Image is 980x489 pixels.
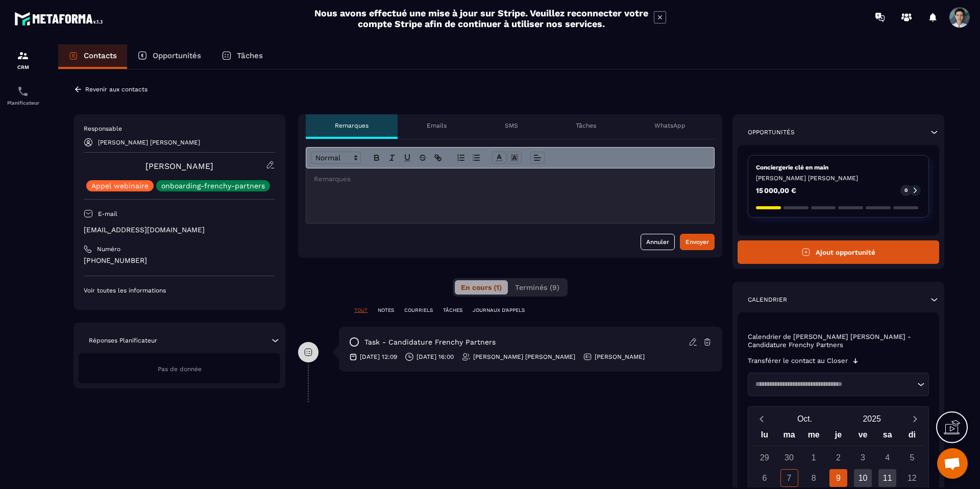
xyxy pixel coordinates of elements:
p: Responsable [84,125,275,133]
div: me [801,428,826,446]
div: 2 [829,449,847,467]
p: Réponses Planificateur [89,336,157,345]
span: Terminés (9) [515,283,559,291]
p: CRM [3,64,43,70]
a: Opportunités [127,44,211,69]
p: SMS [505,121,518,130]
div: 8 [805,469,823,487]
p: Appel webinaire [91,182,149,189]
div: 30 [780,449,798,467]
p: Numéro [97,245,120,253]
p: JOURNAUX D'APPELS [473,307,525,314]
button: Envoyer [680,234,715,250]
p: 0 [904,187,908,194]
p: Tâches [576,121,596,130]
span: Pas de donnée [158,365,202,373]
p: WhatsApp [654,121,685,130]
h2: Nous avons effectué une mise à jour sur Stripe. Veuillez reconnecter votre compte Stripe afin de ... [314,8,649,29]
p: [PHONE_NUMBER] [84,256,275,265]
a: formationformationCRM [3,42,43,78]
button: Next month [905,412,924,426]
p: Calendrier de [PERSON_NAME] [PERSON_NAME] - Candidature Frenchy Partners [748,333,929,349]
a: Tâches [211,44,273,69]
div: 12 [903,469,921,487]
p: Transférer le contact au Closer [748,357,848,365]
p: Planificateur [3,100,43,106]
div: 29 [755,449,773,467]
p: task - Candidature Frenchy Partners [364,337,496,347]
div: 6 [755,469,773,487]
p: [EMAIL_ADDRESS][DOMAIN_NAME] [84,225,275,235]
div: 9 [829,469,847,487]
p: [PERSON_NAME] [PERSON_NAME] [756,174,921,182]
button: En cours (1) [455,280,508,295]
button: Open months overlay [771,410,839,428]
div: Envoyer [685,237,709,247]
div: 10 [854,469,872,487]
p: Opportunités [153,51,201,60]
img: scheduler [17,85,29,97]
div: 3 [854,449,872,467]
div: 7 [780,469,798,487]
p: Tâches [237,51,263,60]
p: TOUT [354,307,367,314]
div: 5 [903,449,921,467]
div: je [826,428,850,446]
input: Search for option [752,379,915,389]
div: lu [752,428,777,446]
p: NOTES [378,307,394,314]
a: Contacts [58,44,127,69]
p: TÂCHES [443,307,462,314]
div: Ouvrir le chat [937,448,968,479]
p: Revenir aux contacts [85,86,148,93]
div: 11 [878,469,896,487]
p: [PERSON_NAME] [PERSON_NAME] [473,353,575,361]
p: Emails [427,121,447,130]
button: Ajout opportunité [738,240,939,264]
p: Voir toutes les informations [84,286,275,295]
div: di [900,428,924,446]
p: [DATE] 16:00 [416,353,454,361]
p: [PERSON_NAME] [595,353,645,361]
p: COURRIELS [404,307,433,314]
p: E-mail [98,210,117,218]
p: [DATE] 12:09 [360,353,397,361]
a: schedulerschedulerPlanificateur [3,78,43,113]
p: Calendrier [748,296,787,304]
div: 4 [878,449,896,467]
img: formation [17,50,29,62]
p: Contacts [84,51,117,60]
div: ma [777,428,801,446]
p: Remarques [335,121,369,130]
button: Annuler [641,234,675,250]
button: Previous month [752,412,771,426]
span: En cours (1) [461,283,502,291]
p: [PERSON_NAME] [PERSON_NAME] [98,139,200,146]
p: Opportunités [748,128,795,136]
button: Terminés (9) [509,280,566,295]
img: logo [14,9,106,28]
a: [PERSON_NAME] [145,161,213,171]
p: 15 000,00 € [756,187,796,194]
button: Open years overlay [838,410,905,428]
div: sa [875,428,900,446]
div: 1 [805,449,823,467]
div: Search for option [748,373,929,396]
p: onboarding-frenchy-partners [161,182,265,189]
p: Conciergerie clé en main [756,163,921,172]
div: ve [850,428,875,446]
